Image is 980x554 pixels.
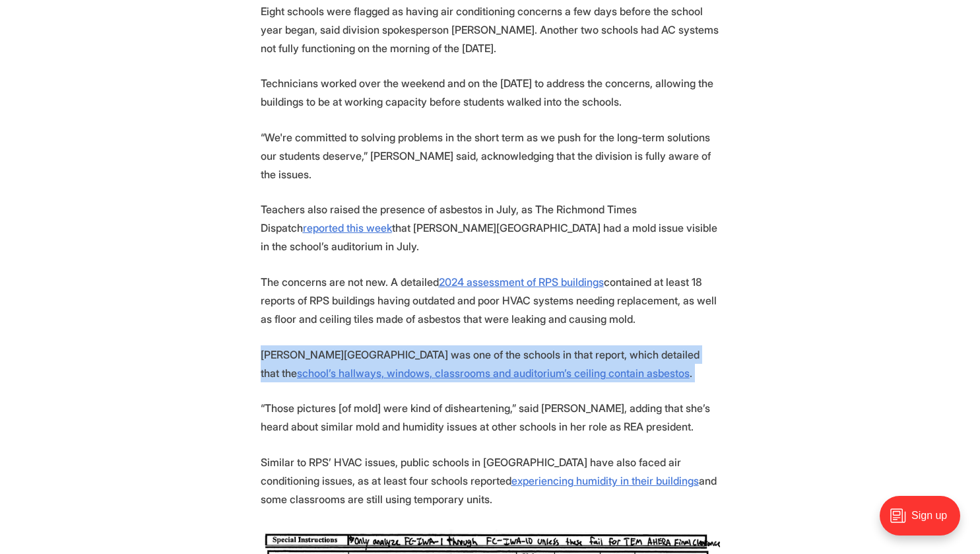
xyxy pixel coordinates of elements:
p: [PERSON_NAME][GEOGRAPHIC_DATA] was one of the schools in that report, which detailed that the . [261,345,720,382]
a: school’s hallways, windows, classrooms and auditorium’s ceiling contain asbestos [297,366,690,380]
p: Eight schools were flagged as having air conditioning concerns a few days before the school year ... [261,2,720,57]
p: Similar to RPS’ HVAC issues, public schools in [GEOGRAPHIC_DATA] have also faced air conditioning... [261,453,720,508]
p: “Those pictures [of mold] were kind of disheartening,” said [PERSON_NAME], adding that she’s hear... [261,399,720,436]
a: 2024 assessment of RPS buildings [439,275,604,289]
p: Teachers also raised the presence of asbestos in July, as The Richmond Times Dispatch that [PERSO... [261,200,720,256]
a: reported this week [303,221,392,234]
p: “We're committed to solving problems in the short term as we push for the long-term solutions our... [261,128,720,184]
p: Technicians worked over the weekend and on the [DATE] to address the concerns, allowing the build... [261,74,720,111]
a: experiencing humidity in their buildings [511,474,699,487]
p: The concerns are not new. A detailed contained at least 18 reports of RPS buildings having outdat... [261,273,720,328]
iframe: portal-trigger [868,489,980,554]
